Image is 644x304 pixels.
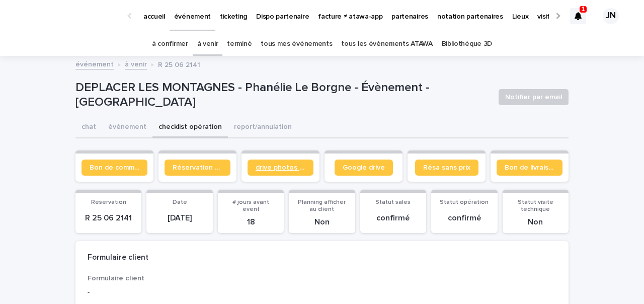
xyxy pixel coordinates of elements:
a: Bibliothèque 3D [442,32,492,56]
a: événement [75,58,114,69]
a: Résa sans prix [415,160,478,176]
button: Notifier par email [499,89,569,105]
p: DEPLACER LES MONTAGNES - Phanélie Le Borgne - Évènement - [GEOGRAPHIC_DATA] [75,81,491,110]
h2: Formulaire client [88,253,148,262]
img: Ls34BcGeRexTGTNfXpUC [20,6,118,26]
p: 1 [582,6,585,13]
a: terminé [227,32,252,56]
span: Bon de commande [90,164,139,171]
p: [DATE] [152,213,206,223]
span: Date [173,199,187,205]
a: tous les événements ATAWA [341,32,432,56]
a: drive photos coordinateur [248,160,313,176]
p: R 25 06 2141 [82,213,135,223]
a: Bon de livraison [497,160,562,176]
span: Notifier par email [505,92,562,102]
span: Google drive [343,164,385,171]
div: 1 [570,8,586,24]
a: à venir [125,58,147,69]
p: - [88,287,236,298]
a: Google drive [335,160,393,176]
span: Statut opération [440,199,489,205]
span: Réservation client [173,164,222,171]
p: Non [509,217,562,227]
span: drive photos coordinateur [256,164,305,171]
span: Reservation [91,199,126,205]
a: Réservation client [165,160,230,176]
button: report/annulation [228,117,298,138]
button: événement [102,117,152,138]
span: Statut sales [375,199,411,205]
a: tous mes événements [261,32,332,56]
span: Bon de livraison [505,164,554,171]
p: confirmé [437,213,491,223]
p: R 25 06 2141 [158,58,200,69]
button: checklist opération [152,117,228,138]
span: # jours avant event [232,199,269,212]
div: JN [603,8,619,24]
p: 18 [224,217,278,227]
a: à confirmer [152,32,188,56]
p: confirmé [366,213,420,223]
span: Statut visite technique [518,199,553,212]
p: Non [295,217,349,227]
button: chat [75,117,102,138]
a: à venir [197,32,218,56]
span: Formulaire client [88,275,144,282]
span: Résa sans prix [423,164,470,171]
a: Bon de commande [82,160,147,176]
span: Planning afficher au client [298,199,346,212]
